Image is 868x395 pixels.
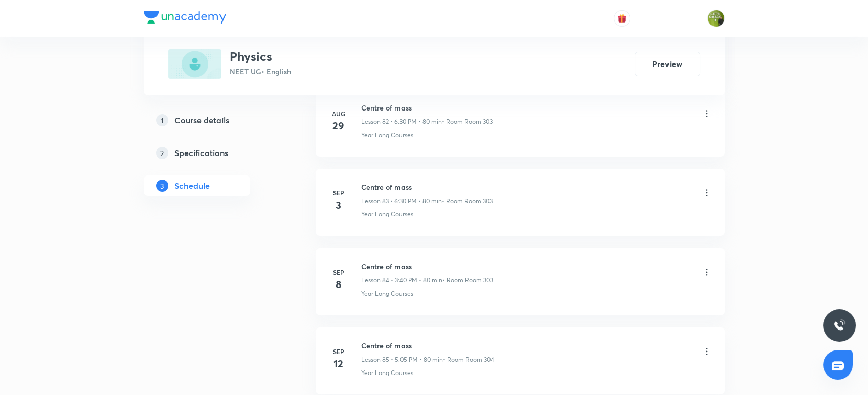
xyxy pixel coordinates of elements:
[328,347,349,356] h6: Sep
[361,130,413,140] p: Year Long Courses
[144,11,226,24] img: Company Logo
[361,261,493,272] h6: Centre of mass
[442,276,493,285] p: • Room Room 303
[174,114,229,126] h5: Course details
[144,11,226,26] a: Company Logo
[144,143,283,163] a: 2Specifications
[361,289,413,298] p: Year Long Courses
[328,118,349,134] h4: 29
[168,49,221,79] img: 42EA2E1F-1989-4226-9263-2848BA152552_plus.png
[361,276,442,285] p: Lesson 84 • 3:40 PM • 80 min
[361,210,413,219] p: Year Long Courses
[707,10,725,27] img: Gaurav Uppal
[617,14,627,23] img: avatar
[328,277,349,292] h4: 8
[361,355,443,364] p: Lesson 85 • 5:05 PM • 80 min
[144,110,283,130] a: 1Course details
[635,52,700,76] button: Preview
[361,340,494,351] h6: Centre of mass
[174,180,210,192] h5: Schedule
[614,10,630,27] button: avatar
[328,356,349,371] h4: 12
[328,198,349,213] h4: 3
[230,49,291,64] h3: Physics
[361,196,442,206] p: Lesson 83 • 6:30 PM • 80 min
[443,355,494,364] p: • Room Room 304
[156,114,168,126] p: 1
[361,182,493,192] h6: Centre of mass
[328,268,349,277] h6: Sep
[328,109,349,118] h6: Aug
[361,117,442,126] p: Lesson 82 • 6:30 PM • 80 min
[442,117,493,126] p: • Room Room 303
[174,147,228,159] h5: Specifications
[361,368,413,378] p: Year Long Courses
[361,102,493,113] h6: Centre of mass
[230,66,291,77] p: NEET UG • English
[442,196,493,206] p: • Room Room 303
[156,147,168,159] p: 2
[156,180,168,192] p: 3
[833,319,845,332] img: ttu
[328,188,349,198] h6: Sep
